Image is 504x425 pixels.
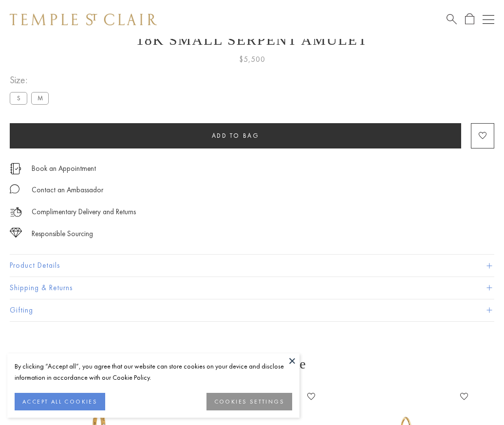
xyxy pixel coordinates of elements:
[32,184,103,196] div: Contact an Ambassador
[32,163,96,174] a: Book an Appointment
[15,393,105,410] button: ACCEPT ALL COOKIES
[15,361,292,383] div: By clicking “Accept all”, you agree that our website can store cookies on your device and disclos...
[10,206,22,218] img: icon_delivery.svg
[32,206,136,218] p: Complimentary Delivery and Returns
[10,228,22,238] img: icon_sourcing.svg
[10,92,27,104] label: S
[465,13,474,25] a: Open Shopping Bag
[10,123,461,148] button: Add to bag
[10,32,494,48] h1: 18K Small Serpent Amulet
[10,14,157,25] img: Temple St. Clair
[32,228,93,240] div: Responsible Sourcing
[10,163,21,174] img: icon_appointment.svg
[447,13,457,25] a: Search
[10,72,53,88] span: Size:
[10,299,494,321] button: Gifting
[10,184,19,194] img: MessageIcon-01_2.svg
[10,255,494,277] button: Product Details
[212,131,260,140] span: Add to bag
[483,14,494,25] button: Open navigation
[31,92,49,104] label: M
[239,53,265,66] span: $5,500
[10,277,494,299] button: Shipping & Returns
[206,393,292,410] button: COOKIES SETTINGS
